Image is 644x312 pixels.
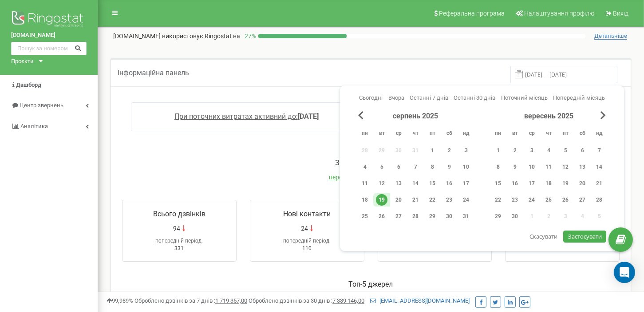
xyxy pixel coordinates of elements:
abbr: п’ятниця [426,127,439,141]
button: Застосувати [563,231,606,243]
div: вт 23 вер 2025 р. [506,193,523,207]
div: Open Intercom Messenger [614,262,635,283]
abbr: п’ятниця [559,127,572,141]
div: 9 [443,161,455,173]
div: Проєкти [11,57,34,66]
div: 2 [509,145,521,156]
div: 25 [543,194,554,206]
u: 1 719 357,00 [215,297,247,304]
div: пт 15 серп 2025 р. [424,177,441,190]
div: пт 8 серп 2025 р. [424,160,441,174]
span: Застосувати [568,232,602,240]
div: 9 [509,161,521,173]
div: сб 27 вер 2025 р. [574,193,591,207]
span: При поточних витратах активний до: [174,112,298,121]
span: 5годин 39хвилин [413,245,456,251]
div: 28 [410,211,421,222]
div: ср 20 серп 2025 р. [390,193,407,207]
div: 14 [410,178,421,189]
div: чт 11 вер 2025 р. [540,160,557,174]
p: [DOMAIN_NAME] [113,32,240,41]
div: пт 22 серп 2025 р. [424,193,441,207]
div: 20 [577,178,588,189]
div: 28 [593,194,605,206]
div: пн 15 вер 2025 р. [490,177,506,190]
div: 7 [593,145,605,156]
div: нд 31 серп 2025 р. [458,210,474,223]
div: 26 [376,211,387,222]
div: ср 27 серп 2025 р. [390,210,407,223]
abbr: субота [443,127,456,141]
div: чт 28 серп 2025 р. [407,210,424,223]
abbr: неділя [459,127,473,141]
span: Скасувати [529,232,557,240]
a: При поточних витратах активний до:[DATE] [174,112,319,121]
abbr: понеділок [491,127,505,141]
button: Скасувати [525,231,562,243]
div: 24 [460,194,472,206]
div: чт 4 вер 2025 р. [540,144,557,157]
div: 8 [427,161,438,173]
div: чт 14 серп 2025 р. [407,177,424,190]
div: 11 [543,161,554,173]
div: сб 16 серп 2025 р. [441,177,458,190]
div: 27 [577,194,588,206]
span: попередній період: [283,238,331,244]
div: 21 [593,178,605,189]
abbr: середа [525,127,538,141]
div: серпень 2025 [356,111,474,122]
abbr: субота [576,127,589,141]
div: 29 [427,211,438,222]
div: ср 17 вер 2025 р. [523,177,540,190]
div: сб 13 вер 2025 р. [574,160,591,174]
div: чт 7 серп 2025 р. [407,160,424,174]
div: 22 [427,194,438,206]
span: Previous Month [358,111,363,119]
span: Попередній місяць [553,94,605,101]
div: сб 23 серп 2025 р. [441,193,458,207]
div: сб 20 вер 2025 р. [574,177,591,190]
span: Детальніше [594,32,627,40]
div: чт 21 серп 2025 р. [407,193,424,207]
span: Поточний місяць [501,94,548,101]
div: пн 18 серп 2025 р. [356,193,373,207]
div: 6 [577,145,588,156]
div: 12 [376,178,387,189]
div: нд 10 серп 2025 р. [458,160,474,174]
div: 5 [560,145,571,156]
span: Сьогодні [359,94,383,101]
div: пн 29 вер 2025 р. [490,210,506,223]
div: 6 [393,161,404,173]
div: нд 3 серп 2025 р. [458,144,474,157]
div: вт 9 вер 2025 р. [506,160,523,174]
div: пн 11 серп 2025 р. [356,177,373,190]
div: пт 29 серп 2025 р. [424,210,441,223]
div: 15 [492,178,504,189]
div: 11 [359,178,371,189]
span: Зведені дані дзвінків [336,158,407,167]
div: 3 [460,145,472,156]
div: 1 [492,145,504,156]
div: сб 6 вер 2025 р. [574,144,591,157]
div: 21 [410,194,421,206]
div: 30 [509,211,521,222]
div: пт 1 серп 2025 р. [424,144,441,157]
div: сб 9 серп 2025 р. [441,160,458,174]
div: 30 [443,211,455,222]
div: вт 2 вер 2025 р. [506,144,523,157]
div: 14 [593,161,605,173]
div: 23 [509,194,521,206]
div: нд 28 вер 2025 р. [591,193,608,207]
span: Дашборд [16,81,41,88]
span: Центр звернень [20,102,63,109]
span: Всього дзвінків [153,210,205,218]
a: [DOMAIN_NAME] [11,31,87,40]
div: вт 30 вер 2025 р. [506,210,523,223]
abbr: четвер [409,127,422,141]
span: Нові контакти [283,210,331,218]
span: Вчора [388,94,404,101]
abbr: вівторок [375,127,388,141]
div: 25 [359,211,371,222]
img: Ringostat logo [11,9,87,31]
span: Останні 7 днів [410,94,448,101]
